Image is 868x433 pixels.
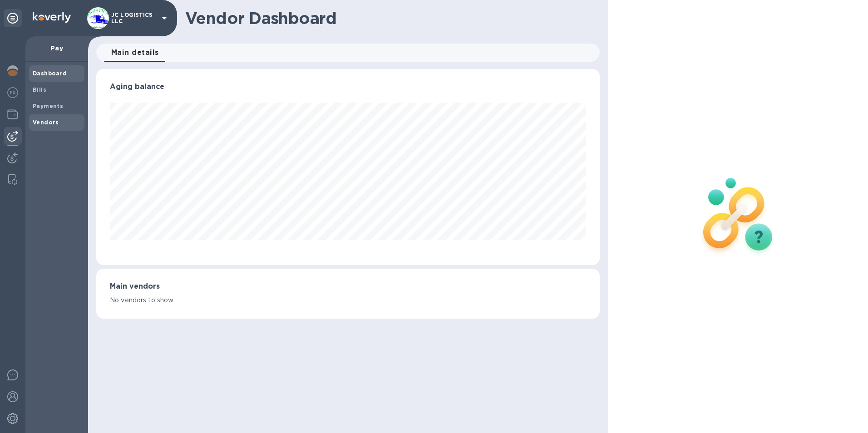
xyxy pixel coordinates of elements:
[110,282,586,291] h3: Main vendors
[33,86,46,93] b: Bills
[7,87,18,98] img: Foreign exchange
[33,103,63,109] b: Payments
[4,9,22,27] div: Unpin categories
[111,12,157,25] p: JC LOGISTICS LLC
[7,109,18,120] img: Wallets
[33,12,71,23] img: Logo
[110,83,586,91] h3: Aging balance
[111,46,159,59] span: Main details
[33,119,59,126] b: Vendors
[33,44,81,53] p: Pay
[33,70,67,77] b: Dashboard
[110,295,586,305] p: No vendors to show
[185,9,593,28] h1: Vendor Dashboard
